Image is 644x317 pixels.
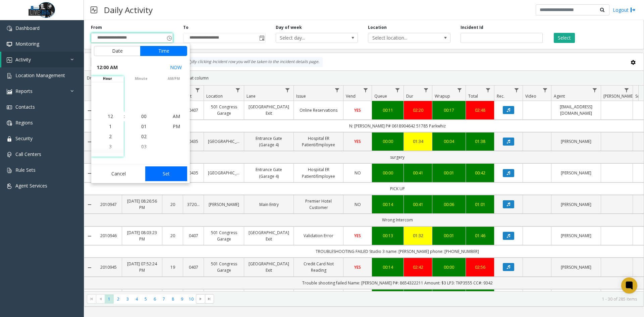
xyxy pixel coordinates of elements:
[84,202,95,207] a: Collapse Details
[84,72,644,84] div: Drag a column header and drop it here to group by that column
[150,295,159,304] span: Page 6
[7,183,12,189] img: 'icon'
[497,93,504,99] span: Rec.
[206,93,223,99] span: Location
[233,86,243,95] a: Location Filter Menu
[125,76,157,81] span: minute
[187,201,200,208] a: 372031
[436,264,462,270] div: 00:00
[470,264,490,270] div: 02:56
[408,107,428,113] div: 02:20
[15,72,65,78] span: Location Management
[208,261,240,273] a: 501 Congress Garage
[126,261,158,273] a: [DATE] 07:52:24 PM
[183,57,323,67] div: By clicking Incident row you will be taken to the incident details page.
[208,201,240,208] a: [PERSON_NAME]
[470,138,490,145] div: 01:38
[393,86,402,95] a: Queue Filter Menu
[7,26,12,31] img: 'icon'
[376,201,399,208] div: 00:14
[298,135,339,148] a: Hospital ER Patient/Employee
[355,170,361,176] span: NO
[408,201,428,208] div: 00:41
[347,107,368,113] a: YES
[248,166,289,179] a: Entrance Gate (Garage 4)
[554,93,565,99] span: Agent
[187,232,200,239] a: 0407
[7,120,12,126] img: 'icon'
[406,93,413,99] span: Dur
[622,86,631,95] a: Parker Filter Menu
[436,138,462,145] a: 00:04
[436,201,462,208] a: 00:06
[7,57,12,63] img: 'icon'
[187,107,200,113] a: 0407
[470,232,490,239] a: 01:46
[187,138,200,145] a: 0435
[141,123,147,129] span: 01
[408,232,428,239] a: 01:32
[468,93,478,99] span: Total
[126,198,158,211] a: [DATE] 08:26:56 PM
[105,295,114,304] span: Page 1
[207,296,212,302] span: Go to the last page
[630,6,636,13] img: logout
[167,61,184,73] button: Select now
[157,76,190,81] span: AM/PM
[7,42,12,47] img: 'icon'
[173,113,180,119] span: AM
[347,170,368,176] a: NO
[376,264,399,270] a: 00:14
[470,170,490,176] a: 00:42
[455,86,464,95] a: Wrapup Filter Menu
[248,201,289,208] a: Main Entry
[101,2,156,18] h3: Daily Activity
[15,25,40,31] span: Dashboard
[354,264,361,270] span: YES
[436,232,462,239] a: 00:01
[84,171,95,176] a: Collapse Details
[247,93,256,99] span: Lane
[15,167,36,173] span: Rule Sets
[376,232,399,239] a: 00:13
[99,264,118,270] a: 2010945
[354,107,361,113] span: YES
[91,76,124,81] span: hour
[123,295,132,304] span: Page 3
[333,86,342,95] a: Issue Filter Menu
[436,170,462,176] a: 00:01
[1,52,84,67] a: Activity
[408,138,428,145] a: 01:34
[208,138,240,145] a: [GEOGRAPHIC_DATA]
[208,104,240,116] a: 501 Congress Garage
[94,46,141,56] button: Date tab
[15,151,41,157] span: Call Centers
[97,63,118,72] span: 12:00 AM
[177,295,186,304] span: Page 9
[355,202,361,207] span: NO
[354,139,361,144] span: YES
[374,93,387,99] span: Queue
[15,104,35,110] span: Contacts
[218,296,637,302] kendo-pager-info: 1 - 30 of 285 items
[166,264,179,270] a: 19
[276,24,302,31] label: Day of week
[484,86,493,95] a: Total Filter Menu
[613,6,636,13] a: Logout
[298,261,339,273] a: Credit Card Not Reading
[145,166,187,181] button: Set
[99,201,118,208] a: 2010947
[470,201,490,208] a: 01:01
[408,170,428,176] a: 00:41
[435,93,450,99] span: Wrapup
[283,86,292,95] a: Lane Filter Menu
[376,170,399,176] a: 00:00
[141,295,150,304] span: Page 5
[470,107,490,113] a: 02:48
[347,138,368,145] a: YES
[7,89,12,94] img: 'icon'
